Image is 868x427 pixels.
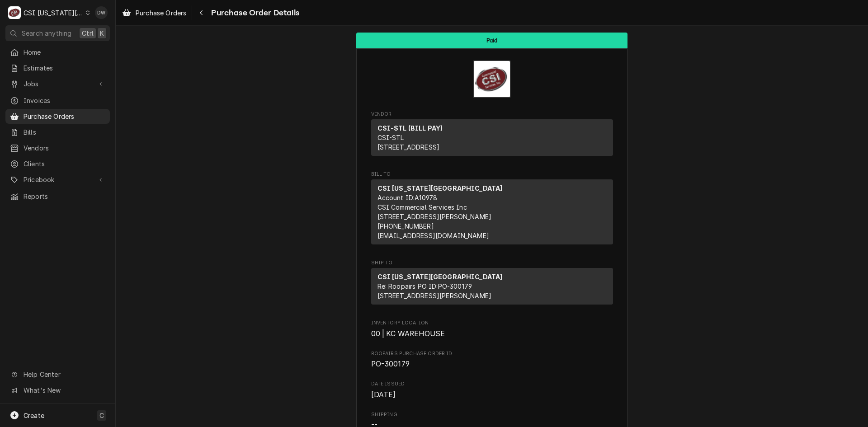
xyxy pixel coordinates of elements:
[24,370,104,379] span: Help Center
[5,172,110,187] a: Go to Pricebook
[82,28,94,38] span: Ctrl
[24,47,105,57] span: Home
[371,171,613,178] span: Bill To
[371,319,613,339] div: Inventory Location
[24,192,105,201] span: Reports
[194,5,208,20] button: Navigate back
[371,319,613,327] span: Inventory Location
[371,411,613,418] span: Shipping
[24,112,105,121] span: Purchase Orders
[5,383,110,398] a: Go to What's New
[24,159,105,169] span: Clients
[5,61,110,75] a: Estimates
[24,96,105,105] span: Invoices
[377,124,443,132] strong: CSI-STL (BILL PAY)
[371,390,396,399] span: [DATE]
[371,350,613,357] span: Roopairs Purchase Order ID
[5,109,110,124] a: Purchase Orders
[371,360,410,368] span: PO-300179
[377,282,472,290] span: Re: Roopairs PO ID: PO-300179
[377,134,440,151] span: CSI-STL [STREET_ADDRESS]
[136,8,186,18] span: Purchase Orders
[95,6,108,19] div: Dyane Weber's Avatar
[371,359,613,370] span: Roopairs Purchase Order ID
[24,8,83,18] div: CSI [US_STATE][GEOGRAPHIC_DATA]
[377,184,503,192] strong: CSI [US_STATE][GEOGRAPHIC_DATA]
[371,179,613,248] div: Bill To
[24,79,92,89] span: Jobs
[95,6,108,19] div: DW
[371,380,613,400] div: Date Issued
[377,273,503,281] strong: CSI [US_STATE][GEOGRAPHIC_DATA]
[371,350,613,370] div: Roopairs Purchase Order ID
[371,268,613,305] div: Ship To
[22,28,71,38] span: Search anything
[371,259,613,309] div: Purchase Order Ship To
[5,156,110,171] a: Clients
[377,292,492,300] span: [STREET_ADDRESS][PERSON_NAME]
[8,6,21,19] div: CSI Kansas City's Avatar
[5,189,110,204] a: Reports
[377,203,492,221] span: CSI Commercial Services Inc [STREET_ADDRESS][PERSON_NAME]
[5,125,110,140] a: Bills
[377,222,434,230] a: [PHONE_NUMBER]
[24,385,104,395] span: What's New
[371,259,613,267] span: Ship To
[371,171,613,249] div: Purchase Order Bill To
[5,93,110,108] a: Invoices
[371,119,613,160] div: Vendor
[8,6,21,19] div: C
[371,111,613,118] span: Vendor
[486,38,498,43] span: Paid
[5,367,110,382] a: Go to Help Center
[371,111,613,160] div: Purchase Order Vendor
[24,175,92,184] span: Pricebook
[371,329,445,338] span: 00 | KC WAREHOUSE
[371,119,613,156] div: Vendor
[371,389,613,400] span: Date Issued
[208,7,299,19] span: Purchase Order Details
[24,127,105,137] span: Bills
[5,25,110,41] button: Search anythingCtrlK
[371,179,613,244] div: Bill To
[24,63,105,73] span: Estimates
[473,60,511,98] img: Logo
[377,232,489,239] a: [EMAIL_ADDRESS][DOMAIN_NAME]
[99,411,104,420] span: C
[371,328,613,339] span: Inventory Location
[356,33,627,48] div: Status
[5,76,110,91] a: Go to Jobs
[5,45,110,60] a: Home
[371,380,613,388] span: Date Issued
[118,5,190,20] a: Purchase Orders
[377,194,438,202] span: Account ID: A10978
[371,268,613,308] div: Ship To
[24,143,105,153] span: Vendors
[24,412,44,419] span: Create
[100,28,104,38] span: K
[5,141,110,155] a: Vendors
